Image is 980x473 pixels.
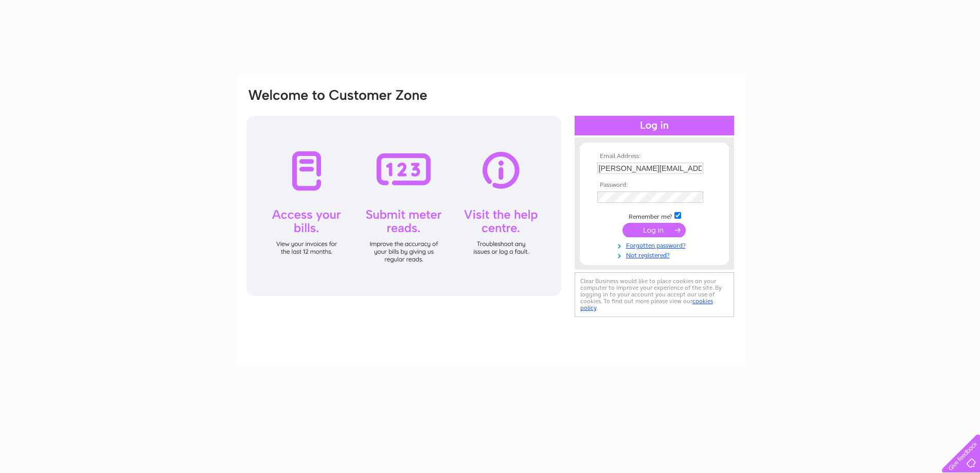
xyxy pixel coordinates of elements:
th: Password: [595,182,714,189]
input: Submit [622,223,686,237]
td: Remember me? [595,211,714,221]
a: Not registered? [597,250,714,259]
a: Forgotten password? [597,240,714,250]
a: cookies policy [580,297,713,311]
div: Clear Business would like to place cookies on your computer to improve your experience of the sit... [575,272,734,317]
th: Email Address: [595,153,714,160]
